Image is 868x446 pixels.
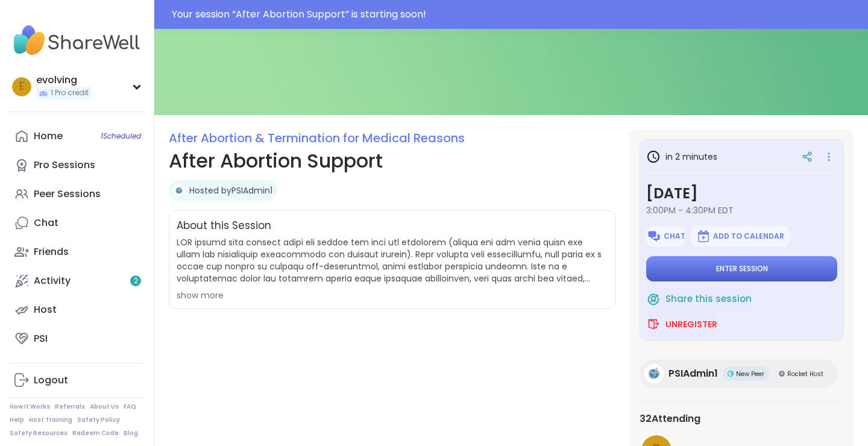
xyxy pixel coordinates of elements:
div: PSI [34,332,48,345]
img: ShareWell Logomark [646,317,661,331]
h2: About this Session [177,218,271,234]
span: 32 Attending [640,412,700,426]
a: PSIAdmin1PSIAdmin1New PeerNew PeerRocket HostRocket Host [640,359,838,388]
button: Chat [646,226,685,247]
img: ShareWell Nav Logo [10,19,144,61]
span: Enter session [716,264,768,274]
img: Rocket Host [779,371,785,377]
a: Peer Sessions [10,180,144,209]
a: Pro Sessions [10,151,144,180]
a: After Abortion & Termination for Medical Reasons [169,130,465,146]
a: Home1Scheduled [10,122,144,151]
img: PSIAdmin1 [173,184,185,196]
h3: in 2 minutes [646,149,717,164]
span: PSIAdmin1 [668,366,718,381]
a: About Us [90,403,119,411]
div: Pro Sessions [34,159,95,172]
button: Enter session [646,256,837,281]
div: Logout [34,374,68,387]
img: ShareWell Logomark [646,292,661,306]
a: Host Training [29,416,72,424]
div: Chat [34,216,58,230]
span: Unregister [665,318,717,330]
img: New Peer [728,371,734,377]
a: Host [10,295,144,324]
span: 1 Pro credit [51,88,89,98]
span: New Peer [736,369,764,378]
span: Share this session [665,292,752,306]
a: Blog [124,429,138,438]
span: LOR ipsumd sita consect adipi eli seddoe tem inci utl etdolorem (aliqua eni adm venia quisn exe u... [177,236,608,284]
button: Unregister [646,312,717,337]
div: Home [34,130,63,143]
a: Safety Policy [77,416,120,424]
a: Friends [10,237,144,266]
span: Add to Calendar [713,231,784,241]
a: Chat [10,209,144,237]
span: Rocket Host [787,369,823,378]
span: 1 Scheduled [101,131,141,141]
button: Add to Calendar [690,226,790,247]
h3: [DATE] [646,183,837,204]
div: evolving [36,74,91,87]
span: 3:00PM - 4:30PM EDT [646,204,837,216]
img: ShareWell Logomark [696,229,711,243]
a: FAQ [124,403,136,411]
button: Share this session [646,286,752,312]
img: ShareWell Logomark [647,229,661,243]
div: Activity [34,274,71,287]
a: Help [10,416,24,424]
div: Peer Sessions [34,187,101,201]
span: e [19,79,24,95]
div: Friends [34,245,69,259]
span: Chat [664,231,685,241]
a: Referrals [55,403,85,411]
a: Hosted byPSIAdmin1 [189,184,272,196]
h1: After Abortion Support [169,146,615,175]
div: Your session “ After Abortion Support ” is starting soon! [172,7,861,22]
a: Activity2 [10,266,144,295]
div: show more [177,289,608,301]
a: Logout [10,366,144,395]
div: Host [34,303,57,316]
span: 2 [134,276,138,286]
a: How It Works [10,403,50,411]
a: PSI [10,324,144,353]
a: Redeem Code [72,429,119,438]
a: Safety Resources [10,429,68,438]
img: PSIAdmin1 [644,364,664,383]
